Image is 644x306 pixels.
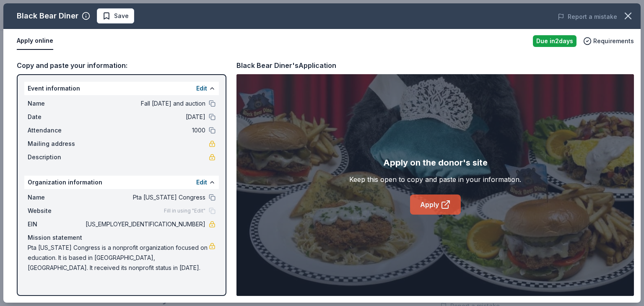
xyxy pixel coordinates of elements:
[196,83,207,93] button: Edit
[164,207,205,214] span: Fill in using "Edit"
[28,219,84,229] span: EIN
[84,99,205,109] span: Fall [DATE] and auction
[28,152,84,162] span: Description
[84,112,205,122] span: [DATE]
[28,206,84,216] span: Website
[28,243,209,273] span: Pta [US_STATE] Congress is a nonprofit organization focused on education. It is based in [GEOGRAP...
[97,8,134,23] button: Save
[196,177,207,187] button: Edit
[349,174,521,184] div: Keep this open to copy and paste in your information.
[28,192,84,202] span: Name
[28,139,84,149] span: Mailing address
[28,125,84,135] span: Attendance
[24,176,219,189] div: Organization information
[114,11,129,21] span: Save
[28,233,216,243] div: Mission statement
[84,219,205,229] span: [US_EMPLOYER_IDENTIFICATION_NUMBER]
[24,82,219,95] div: Event information
[533,35,576,47] div: Due in 2 days
[583,36,634,46] button: Requirements
[410,194,461,215] a: Apply
[593,36,634,46] span: Requirements
[28,99,84,109] span: Name
[17,9,78,23] div: Black Bear Diner
[383,156,488,169] div: Apply on the donor's site
[84,125,205,135] span: 1000
[236,60,336,71] div: Black Bear Diner's Application
[84,192,205,202] span: Pta [US_STATE] Congress
[17,32,53,50] button: Apply online
[17,60,226,71] div: Copy and paste your information:
[558,12,617,22] button: Report a mistake
[28,112,84,122] span: Date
